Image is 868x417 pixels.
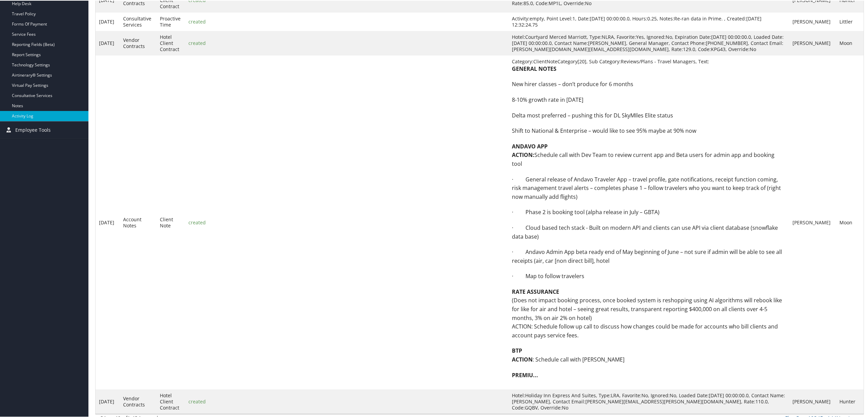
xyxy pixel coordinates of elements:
td: Proactive Time [156,12,185,30]
span: created [188,219,206,225]
p: Delta most preferred – pushing this for DL SkyMIles Elite status [512,111,786,119]
span: created [188,39,206,46]
p: 8-10% growth rate in [DATE] [512,95,786,104]
span: created [188,398,206,404]
strong: ACTION: [512,150,534,158]
strong: GENERAL NOTES [512,64,556,72]
td: [DATE] [96,389,120,413]
p: · Phase 2 is booking tool (alpha release in July – GBTA) [512,207,786,216]
strong: ANDAVO APP [512,142,548,149]
strong: RATE ASSURANCE [512,287,559,295]
strong: BTP [512,346,522,354]
td: Activity:empty, Point Level:1, Date:[DATE] 00:00:00.0, Hours:0.25, Notes:Re-ran data in Prime. , ... [508,12,789,30]
td: Moon [836,55,864,389]
td: Hunter [836,389,864,413]
td: Hotel:Courtyard Merced Marriott, Type:NLRA, Favorite:Yes, Ignored:No, Expiration Date:[DATE] 00:0... [508,30,789,55]
td: Moon [836,30,864,55]
td: [DATE] [96,12,120,30]
td: Consultative Services [120,12,156,30]
td: [PERSON_NAME] [789,389,836,413]
strong: PREMIU... [512,371,538,378]
td: Category:ClientNoteCategory[20], Sub Category:Reviews/Plans - Travel Managers, Text: [508,55,789,389]
td: [DATE] [96,55,120,389]
p: (Does not impact booking process, once booked system is reshopping using AI algorithms will reboo... [512,287,786,339]
p: · General release of Andavo Traveler App – travel profile, gate notifications, receipt function c... [512,175,786,201]
span: Employee Tools [15,121,51,138]
td: Hotel Client Contract [156,30,185,55]
td: Hotel:Holiday Inn Express And Suites, Type:LRA, Favorite:No, Ignored:No, Loaded Date:[DATE] 00:00... [508,389,789,413]
strong: ACTION [512,355,533,363]
td: Client Note [156,55,185,389]
p: Shift to National & Enterprise – would like to see 95% maybe at 90% now [512,126,786,135]
p: Schedule call with Dev Team to review current app and Beta users for admin app and booking tool [512,142,786,168]
p: · Cloud based tech stack - Built on modern API and clients can use API via client database (snowf... [512,223,786,240]
td: Account Notes [120,55,156,389]
p: : Schedule call with [PERSON_NAME] [512,346,786,363]
td: Hotel Client Contract [156,389,185,413]
td: Littler [836,12,864,30]
p: · Andavo Admin App beta ready end of May beginning of June – not sure if admin will be able to se... [512,247,786,264]
td: Vendor Contracts [120,30,156,55]
span: created [188,18,206,24]
td: [PERSON_NAME] [789,30,836,55]
p: · Map to follow travelers [512,271,786,280]
td: [PERSON_NAME] [789,12,836,30]
td: [DATE] [96,30,120,55]
td: [PERSON_NAME] [789,55,836,389]
p: New hirer classes – don’t produce for 6 months [512,79,786,88]
td: Vendor Contracts [120,389,156,413]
